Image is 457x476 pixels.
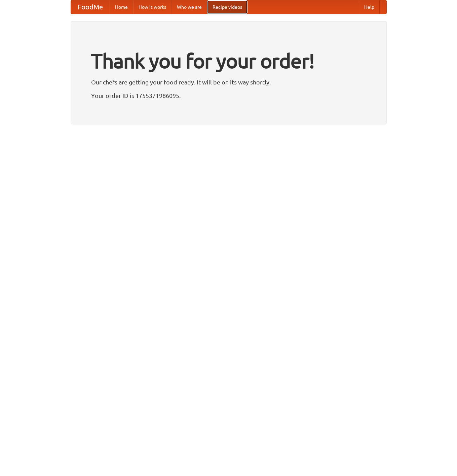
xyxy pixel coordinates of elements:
[71,0,110,14] a: FoodMe
[172,0,207,14] a: Who we are
[359,0,380,14] a: Help
[133,0,172,14] a: How it works
[207,0,247,14] a: Recipe videos
[110,0,133,14] a: Home
[91,45,366,77] h1: Thank you for your order!
[91,90,366,101] p: Your order ID is 1755371986095.
[91,77,366,87] p: Our chefs are getting your food ready. It will be on its way shortly.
